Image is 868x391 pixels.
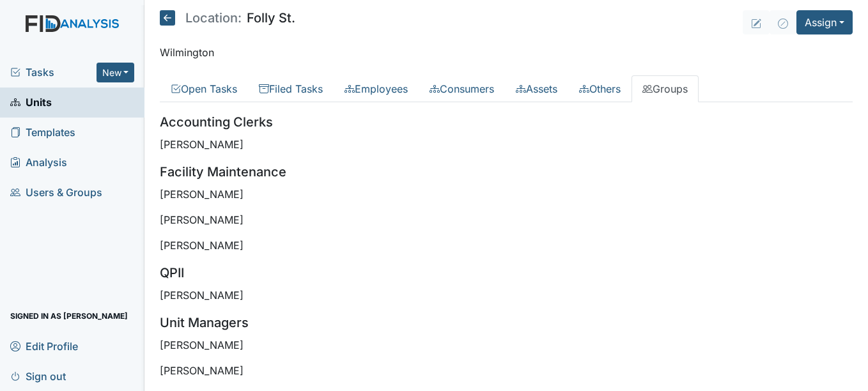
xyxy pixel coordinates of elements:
[334,75,419,102] a: Employees
[10,366,66,386] span: Sign out
[97,63,135,82] button: New
[10,183,102,203] span: Users & Groups
[10,123,75,142] span: Templates
[160,75,248,102] a: Open Tasks
[160,313,853,332] h5: Unit Managers
[10,65,97,80] a: Tasks
[160,112,853,132] h5: Accounting Clerks
[796,10,853,34] button: Assign
[10,93,52,112] span: Units
[160,287,853,303] p: [PERSON_NAME]
[160,45,853,60] p: Wilmington
[248,75,334,102] a: Filed Tasks
[160,162,853,181] h5: Facility Maintenance
[160,10,295,26] h5: Folly St.
[419,75,505,102] a: Consumers
[568,75,632,102] a: Others
[505,75,568,102] a: Assets
[160,212,853,227] p: [PERSON_NAME]
[160,112,853,378] div: Groups
[160,363,853,378] p: [PERSON_NAME]
[185,11,242,24] span: Location:
[160,187,853,202] p: [PERSON_NAME]
[632,75,699,102] a: Groups
[160,263,853,282] h5: QPII
[10,306,128,326] span: Signed in as [PERSON_NAME]
[10,336,78,356] span: Edit Profile
[160,238,853,253] p: [PERSON_NAME]
[10,153,67,172] span: Analysis
[160,137,853,152] p: [PERSON_NAME]
[160,337,853,353] p: [PERSON_NAME]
